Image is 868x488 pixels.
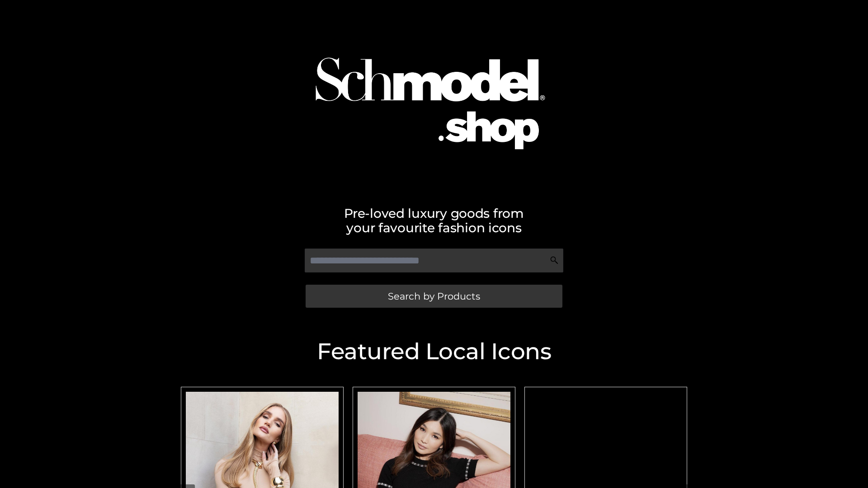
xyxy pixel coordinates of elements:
[176,340,692,363] h2: Featured Local Icons​
[388,291,480,301] span: Search by Products
[550,256,559,265] img: Search Icon
[306,285,562,308] a: Search by Products
[176,206,692,235] h2: Pre-loved luxury goods from your favourite fashion icons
